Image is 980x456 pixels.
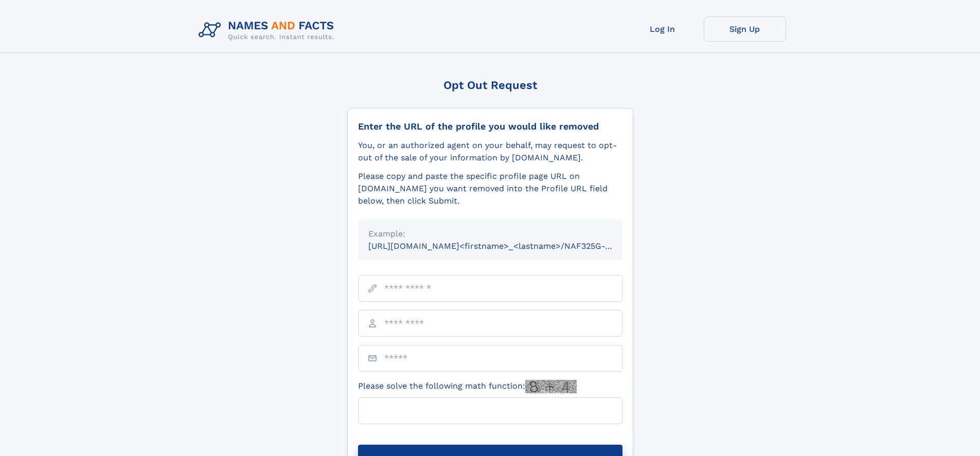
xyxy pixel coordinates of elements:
[704,16,786,42] a: Sign Up
[368,228,612,240] div: Example:
[194,16,343,44] img: Logo Names and Facts
[358,121,622,132] div: Enter the URL of the profile you would like removed
[368,241,642,251] small: [URL][DOMAIN_NAME]<firstname>_<lastname>/NAF325G-xxxxxxxx
[347,79,633,92] div: Opt Out Request
[621,16,704,42] a: Log In
[358,170,622,207] div: Please copy and paste the specific profile page URL on [DOMAIN_NAME] you want removed into the Pr...
[358,380,577,393] label: Please solve the following math function:
[358,139,622,164] div: You, or an authorized agent on your behalf, may request to opt-out of the sale of your informatio...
